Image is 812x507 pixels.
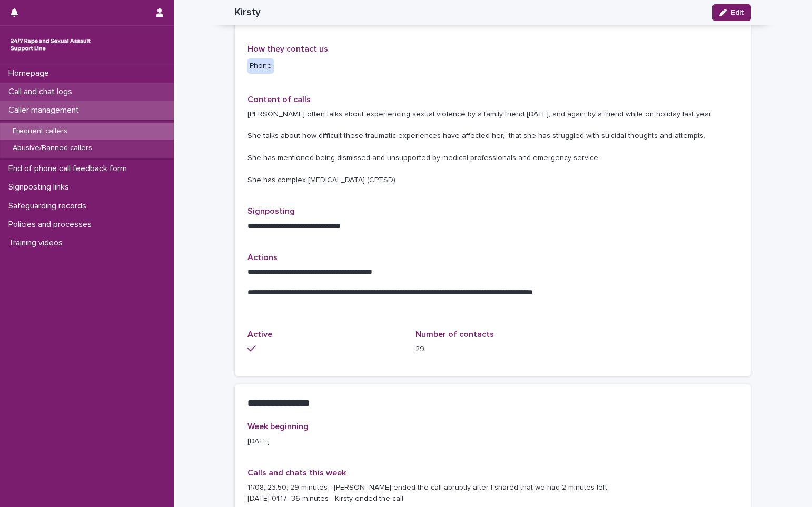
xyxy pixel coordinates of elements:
[4,68,57,78] p: Homepage
[247,45,328,53] span: How they contact us
[247,253,278,262] span: Actions
[4,144,101,153] p: Abusive/Banned callers
[4,201,95,211] p: Safeguarding records
[8,34,93,55] img: rhQMoQhaT3yELyF149Cw
[4,220,100,230] p: Policies and processes
[4,182,77,192] p: Signposting links
[247,422,309,431] span: Week beginning
[4,87,81,97] p: Call and chat logs
[4,105,87,115] p: Caller management
[4,164,135,174] p: End of phone call feedback form
[247,469,346,477] span: Calls and chats this week
[247,207,295,215] span: Signposting
[247,95,311,104] span: Content of calls
[4,238,71,248] p: Training videos
[415,344,571,355] p: 29
[415,330,494,339] span: Number of contacts
[731,9,744,16] span: Edit
[4,127,76,136] p: Frequent callers
[247,436,403,447] p: [DATE]
[235,6,261,18] h2: Kirsty
[247,58,274,74] div: Phone
[712,4,751,21] button: Edit
[247,330,272,339] span: Active
[247,109,738,186] p: [PERSON_NAME] often talks about experiencing sexual violence by a family friend [DATE], and again...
